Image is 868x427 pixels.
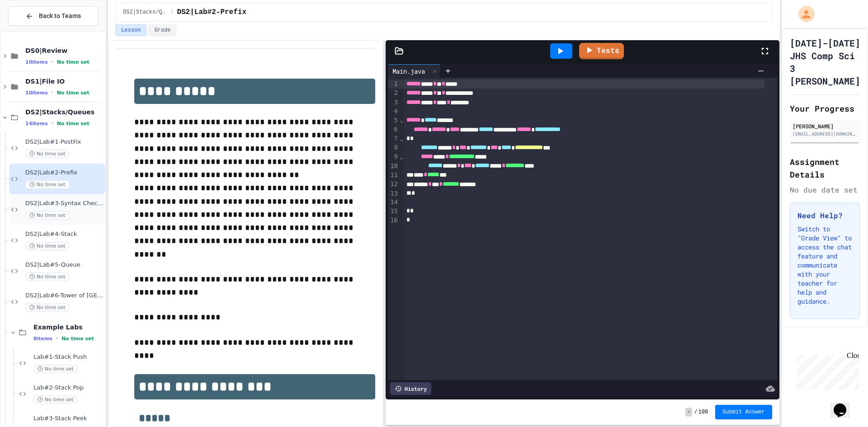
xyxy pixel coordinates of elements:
span: • [52,89,53,96]
button: Grade [148,24,176,36]
div: 11 [388,171,399,180]
span: No time set [25,242,70,250]
h2: Your Progress [790,102,860,115]
span: Submit Answer [722,408,765,416]
div: [PERSON_NAME] [793,122,857,130]
span: - [685,408,692,417]
h3: Need Help? [797,210,852,221]
span: Lab#1-Stack Push [33,353,104,361]
div: No due date set [790,184,860,195]
div: 14 [388,198,399,207]
div: My Account [789,4,817,24]
span: DS2|Lab#4-Stack [25,230,104,238]
button: Back to Teams [8,6,98,26]
div: Main.java [388,66,429,76]
span: DS2|Stacks/Queues [123,9,166,16]
span: Lab#2-Stack Pop [33,384,104,392]
span: Fold line [399,153,404,160]
span: DS1|File IO [25,77,104,85]
span: Fold line [399,117,404,124]
span: • [52,58,53,66]
span: No time set [33,395,78,404]
span: Back to Teams [39,11,81,21]
span: No time set [25,211,70,220]
h2: Assignment Details [790,155,860,181]
span: DS2|Lab#1-PostFix [25,138,104,146]
button: Lesson [115,24,146,36]
span: Example Labs [33,323,104,331]
iframe: chat widget [830,391,859,418]
span: DS2|Lab#3-Syntax Checker [25,200,104,207]
span: 14 items [25,121,48,127]
div: 5 [388,116,399,125]
div: 13 [388,189,399,198]
div: 10 [388,162,399,171]
span: No time set [57,121,90,127]
div: 16 [388,216,399,225]
div: 3 [388,98,399,107]
span: 10 items [25,90,48,96]
span: Lab#3-Stack Peek [33,415,104,422]
div: [EMAIL_ADDRESS][DOMAIN_NAME] [793,131,857,137]
h1: [DATE]-[DATE] JHS Comp Sci 3 [PERSON_NAME] [790,37,860,87]
span: DS0|Review [25,47,104,55]
div: 6 [388,125,399,134]
div: 1 [388,80,399,89]
iframe: chat widget [793,352,859,390]
div: 2 [388,89,399,98]
div: 15 [388,207,399,216]
span: 10 items [25,59,48,65]
div: 9 [388,152,399,161]
span: / [170,9,173,16]
span: No time set [57,90,90,96]
span: No time set [25,303,70,312]
button: Submit Answer [715,405,772,419]
span: No time set [57,59,90,65]
span: DS2|Lab#6-Tower of [GEOGRAPHIC_DATA](Extra Credit) [25,292,104,300]
div: Chat with us now!Close [4,4,62,57]
a: Tests [579,43,624,59]
span: Fold line [399,135,404,142]
div: 8 [388,143,399,152]
span: No time set [61,336,94,342]
div: History [390,382,431,395]
div: Main.java [388,64,441,78]
span: No time set [25,150,70,158]
span: No time set [25,272,70,281]
span: DS2|Stacks/Queues [25,108,104,116]
span: 8 items [33,336,52,342]
span: 100 [698,408,708,416]
div: 12 [388,180,399,189]
span: • [52,120,53,127]
span: DS2|Lab#5-Queue [25,261,104,269]
div: 7 [388,134,399,143]
span: / [694,408,697,416]
div: 4 [388,107,399,116]
span: DS2|Lab#2-Prefix [177,7,246,18]
span: No time set [33,365,78,373]
span: DS2|Lab#2-Prefix [25,169,104,177]
span: No time set [25,180,70,189]
p: Switch to "Grade View" to access the chat feature and communicate with your teacher for help and ... [797,225,852,306]
span: • [56,335,58,342]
